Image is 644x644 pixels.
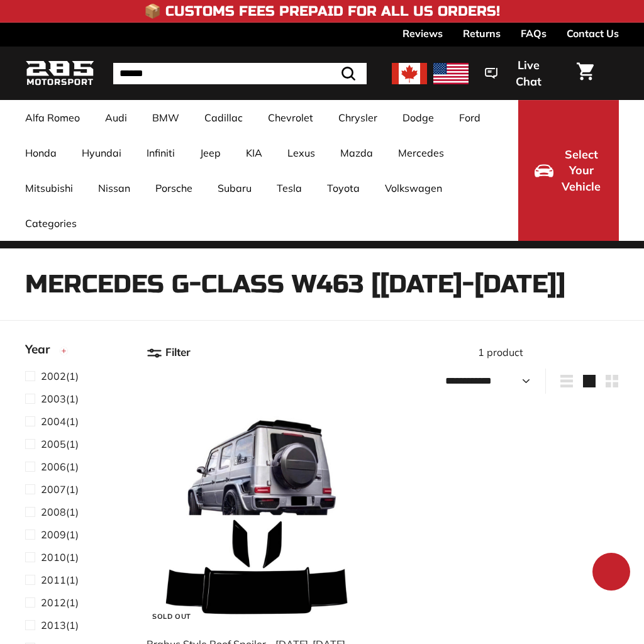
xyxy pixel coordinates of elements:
[41,618,79,633] span: (1)
[41,369,79,384] span: (1)
[41,527,79,542] span: (1)
[25,58,94,88] img: Logo_285_Motorsport_areodynamics_components
[41,506,66,518] span: 2008
[25,270,619,298] h1: Mercedes G-Class W463 [[DATE]-[DATE]]
[134,135,187,170] a: Infiniti
[140,100,192,135] a: BMW
[41,438,66,450] span: 2005
[504,57,553,89] span: Live Chat
[589,553,634,594] inbox-online-store-chat: Shopify online store chat
[469,50,569,97] button: Live Chat
[264,170,314,206] a: Tesla
[41,460,66,473] span: 2006
[41,391,79,406] span: (1)
[463,23,501,44] a: Returns
[275,135,328,170] a: Lexus
[25,336,126,368] button: Year
[326,100,390,135] a: Chrysler
[41,436,79,452] span: (1)
[518,100,619,241] button: Select Your Vehicle
[41,482,79,497] span: (1)
[521,23,547,44] a: FAQs
[41,572,79,587] span: (1)
[386,135,457,170] a: Mercedes
[156,412,367,623] img: mercedes spoiler
[560,147,602,195] span: Select Your Vehicle
[328,135,386,170] a: Mazda
[205,170,264,206] a: Subaru
[86,170,143,206] a: Nissan
[92,100,140,135] a: Audi
[69,135,134,170] a: Hyundai
[113,63,367,84] input: Search
[41,596,66,609] span: 2012
[192,100,255,135] a: Cadillac
[143,170,205,206] a: Porsche
[372,170,455,206] a: Volkswagen
[13,170,86,206] a: Mitsubishi
[447,100,493,135] a: Ford
[41,483,66,496] span: 2007
[567,23,619,44] a: Contact Us
[41,504,79,519] span: (1)
[147,336,191,369] button: Filter
[147,609,196,624] div: Sold Out
[390,100,447,135] a: Dodge
[383,345,619,360] div: 1 product
[41,370,66,382] span: 2002
[255,100,326,135] a: Chevrolet
[402,23,443,44] a: Reviews
[41,392,66,405] span: 2003
[13,206,89,241] a: Categories
[13,100,92,135] a: Alfa Romeo
[41,619,66,631] span: 2013
[41,595,79,610] span: (1)
[41,550,79,565] span: (1)
[569,52,601,94] a: Cart
[187,135,233,170] a: Jeep
[41,574,66,586] span: 2011
[41,459,79,474] span: (1)
[25,340,59,358] span: Year
[233,135,275,170] a: KIA
[13,135,69,170] a: Honda
[41,528,66,541] span: 2009
[41,415,66,428] span: 2004
[144,4,500,19] h4: 📦 Customs Fees Prepaid for All US Orders!
[314,170,372,206] a: Toyota
[41,551,66,563] span: 2010
[41,414,79,429] span: (1)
